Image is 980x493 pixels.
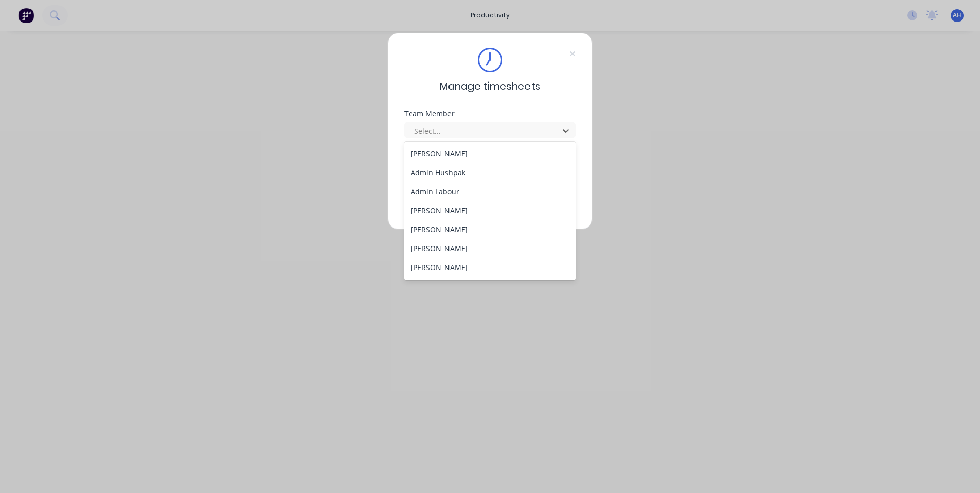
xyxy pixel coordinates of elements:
[404,277,576,296] div: [PERSON_NAME] [PERSON_NAME]
[440,78,540,94] span: Manage timesheets
[404,163,576,182] div: Admin Hushpak
[404,258,576,277] div: [PERSON_NAME]
[404,182,576,201] div: Admin Labour
[404,110,576,117] div: Team Member
[404,220,576,239] div: [PERSON_NAME]
[404,239,576,258] div: [PERSON_NAME]
[404,201,576,220] div: [PERSON_NAME]
[404,144,576,163] div: [PERSON_NAME]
